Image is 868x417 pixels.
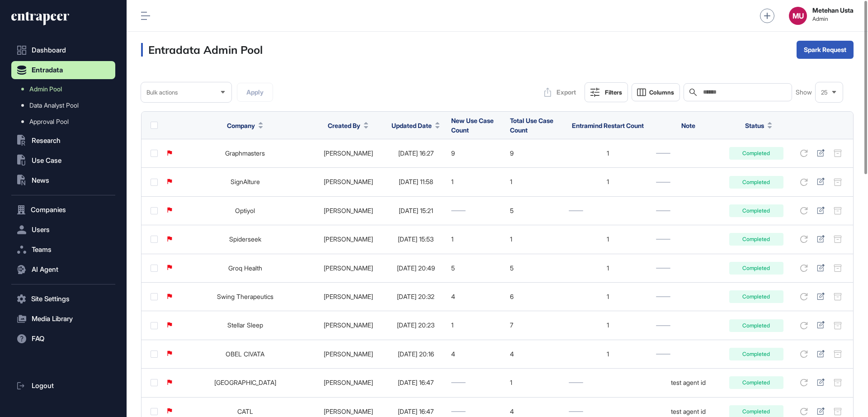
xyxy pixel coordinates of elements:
div: 1 [451,178,501,185]
span: Dashboard [32,47,66,54]
a: Optiyol [235,207,255,214]
span: Research [32,137,61,144]
div: [DATE] 20:23 [389,322,442,329]
span: Companies [31,206,66,213]
h3: Entradata Admin Pool [141,43,263,57]
span: Admin Pool [29,85,62,93]
a: [PERSON_NAME] [324,321,373,329]
span: Logout [32,382,54,389]
div: Completed [729,319,783,332]
a: Dashboard [11,41,115,59]
div: test agent id [656,379,720,386]
div: 9 [451,150,501,157]
div: 4 [451,293,501,300]
div: Completed [729,233,783,246]
a: [PERSON_NAME] [324,235,373,243]
span: Columns [649,89,674,96]
button: Columns [632,83,680,101]
div: 1 [569,351,647,358]
button: Created By [328,121,368,130]
button: Status [745,121,772,130]
span: Teams [32,246,52,253]
div: [DATE] 20:32 [389,293,442,300]
div: 1 [569,150,647,157]
a: [PERSON_NAME] [324,149,373,157]
div: Completed [729,176,783,189]
div: [DATE] 16:27 [389,150,442,157]
div: 4 [510,351,560,358]
button: AI Agent [11,261,115,279]
button: Media Library [11,310,115,328]
div: 1 [569,322,647,329]
span: News [32,177,49,184]
div: [DATE] 16:47 [389,408,442,415]
div: 5 [451,265,501,272]
button: Users [11,221,115,239]
div: [DATE] 15:21 [389,207,442,214]
a: [PERSON_NAME] [324,408,373,415]
span: Entradata [32,66,63,74]
span: Users [32,226,50,233]
span: Site Settings [31,295,70,303]
button: Company [227,121,263,130]
div: 1 [510,236,560,243]
div: [DATE] 20:49 [389,265,442,272]
span: Total Use Case Count [510,117,553,134]
div: 1 [569,178,647,185]
a: [PERSON_NAME] [324,178,373,185]
a: [PERSON_NAME] [324,293,373,300]
div: Completed [729,262,783,275]
a: OBEL CIVATA [226,350,264,358]
button: Teams [11,241,115,259]
span: 25 [821,89,828,96]
button: Updated Date [392,121,440,130]
span: AI Agent [32,266,58,273]
div: 1 [569,236,647,243]
button: Use Case [11,152,115,170]
div: Completed [729,147,783,160]
button: MU [789,7,807,25]
div: 5 [510,207,560,214]
span: Updated Date [392,121,432,130]
div: 1 [569,265,647,272]
div: Completed [729,290,783,303]
button: Research [11,132,115,150]
div: 1 [510,379,560,386]
div: 9 [510,150,560,157]
a: Logout [11,377,115,395]
a: [PERSON_NAME] [324,350,373,358]
div: 1 [451,236,501,243]
a: Approval Pool [16,114,115,130]
div: 1 [569,293,647,300]
div: 6 [510,293,560,300]
div: 5 [510,265,560,272]
div: Completed [729,204,783,217]
div: [DATE] 20:16 [389,351,442,358]
div: Completed [729,348,783,360]
span: Company [227,121,255,130]
div: 7 [510,322,560,329]
button: Companies [11,201,115,219]
span: Media Library [32,315,73,322]
div: Filters [605,89,622,96]
div: [DATE] 16:47 [389,379,442,386]
a: [PERSON_NAME] [324,207,373,214]
button: Site Settings [11,290,115,308]
span: Note [681,122,695,129]
a: Graphmasters [225,149,265,157]
span: Created By [328,121,360,130]
strong: Metehan Usta [812,7,854,14]
a: SignAIture [231,178,260,185]
a: [PERSON_NAME] [324,264,373,272]
span: Show [796,89,812,96]
button: News [11,171,115,190]
a: [PERSON_NAME] [324,379,373,386]
a: Swing Therapeutics [217,293,274,300]
a: [GEOGRAPHIC_DATA] [214,379,276,386]
a: Data Analyst Pool [16,97,115,114]
span: Use Case [32,157,61,164]
span: FAQ [32,335,44,342]
button: Entradata [11,61,115,79]
button: Spark Request [797,41,854,59]
div: [DATE] 11:58 [389,178,442,185]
